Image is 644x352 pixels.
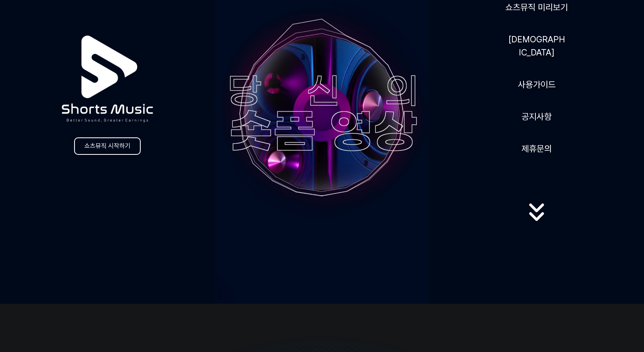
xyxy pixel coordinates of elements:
[518,107,555,126] a: 공지사항
[518,139,555,158] button: 제휴문의
[505,30,568,62] a: [DEMOGRAPHIC_DATA]
[515,75,559,94] a: 사용가이드
[74,137,141,155] a: 쇼츠뮤직 시작하기
[42,14,172,144] img: logo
